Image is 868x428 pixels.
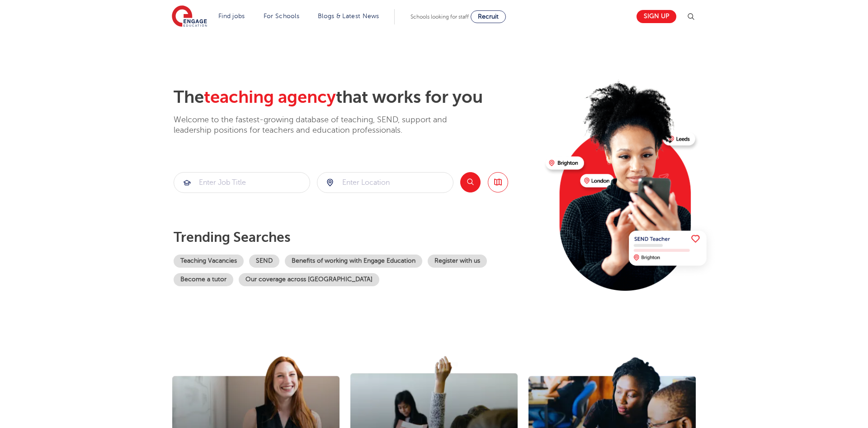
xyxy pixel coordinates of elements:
[174,115,472,136] p: Welcome to the fastest-growing database of teaching, SEND, support and leadership positions for t...
[174,255,244,268] a: Teaching Vacancies
[174,273,233,286] a: Become a tutor
[249,255,279,268] a: SEND
[174,229,538,245] p: Trending searches
[285,255,422,268] a: Benefits of working with Engage Education
[317,173,453,192] input: Submit
[478,13,499,20] span: Recruit
[174,173,310,192] input: Submit
[460,172,481,192] button: Search
[174,172,310,193] div: Submit
[428,255,487,268] a: Register with us
[637,10,676,23] a: Sign up
[218,13,245,19] a: Find jobs
[204,87,336,107] span: teaching agency
[410,14,469,20] span: Schools looking for staff
[318,13,379,19] a: Blogs & Latest News
[471,10,506,23] a: Recruit
[174,87,538,108] h2: The that works for you
[264,13,299,19] a: For Schools
[239,273,379,286] a: Our coverage across [GEOGRAPHIC_DATA]
[172,5,207,28] img: Engage Education
[317,172,453,193] div: Submit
